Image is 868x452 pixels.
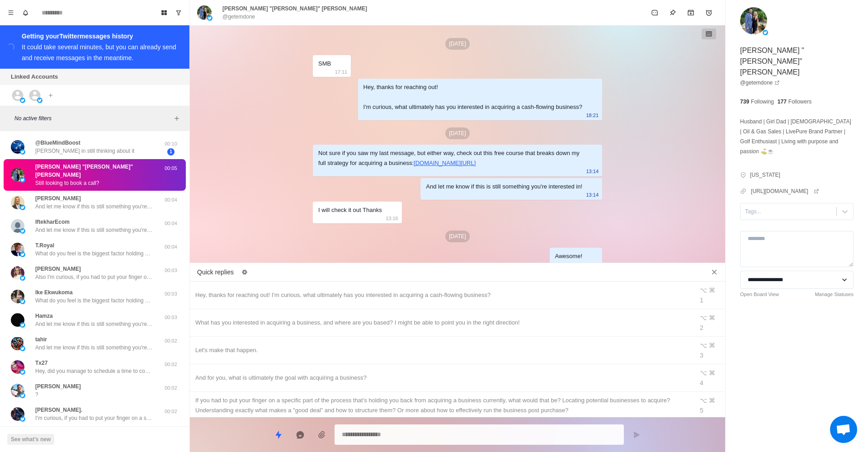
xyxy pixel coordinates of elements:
button: Mark as unread [646,4,664,22]
button: Pin [664,4,682,22]
p: [DATE] [445,127,470,139]
p: 00:02 [160,361,182,368]
button: Show unread conversations [171,5,186,20]
p: 739 [740,98,749,106]
img: picture [11,243,24,256]
p: 00:04 [160,243,182,251]
div: It could take several minutes, but you can already send and receive messages in the meantime. [22,43,176,61]
img: picture [197,5,212,20]
button: Reply with AI [291,426,309,444]
p: T.Royal [35,241,54,250]
p: [PERSON_NAME] [35,382,81,391]
p: Quick replies [197,268,234,277]
button: Notifications [18,5,33,20]
img: picture [20,346,25,351]
img: picture [11,196,24,209]
img: picture [20,149,25,155]
div: And let me know if this is still something you're interested in! [426,182,582,192]
p: [PERSON_NAME] [35,194,81,202]
p: I'm curious, if you had to put your finger on a specific part of the process that’s holding you b... [35,414,153,422]
button: Menu [4,5,18,20]
img: picture [763,30,768,35]
p: 177 [778,98,787,106]
p: [PERSON_NAME] "[PERSON_NAME]" [PERSON_NAME] [35,163,160,179]
button: Add account [45,90,56,101]
p: 00:02 [160,337,182,345]
p: Followers [788,98,811,106]
p: @BlueMindBoost [35,139,80,147]
span: 1 [167,148,175,155]
p: Hey, did you manage to schedule a time to connect with us? [35,367,153,375]
img: picture [11,140,24,154]
p: And let me know if this is still something you're interested in! [35,226,153,234]
a: Open chat [830,416,857,443]
a: Open Board View [740,291,779,298]
div: ⌥ ⌘ 2 [700,313,720,333]
p: [PERSON_NAME] in still thinking about it [35,147,134,155]
div: What has you interested in acquiring a business, and where are you based? I might be able to poin... [195,318,688,328]
p: 13:14 [586,190,599,200]
p: [DATE] [445,38,470,50]
p: 00:03 [160,267,182,274]
p: ? [35,391,38,399]
div: Getting your Twitter messages history [22,31,179,42]
p: 13:14 [586,166,599,176]
div: ⌥ ⌘ 4 [700,368,720,388]
img: picture [20,205,25,210]
p: 18:21 [586,110,599,120]
p: [PERSON_NAME] [35,265,81,273]
p: Following [751,98,774,106]
a: @getemdone [740,79,780,87]
p: 00:04 [160,196,182,204]
img: picture [11,219,24,233]
div: SMB [318,59,331,69]
img: picture [37,98,42,103]
p: Husband | Girl Dad | [DEMOGRAPHIC_DATA] | Oil & Gas Sales | LivePure Brand Partner | Golf Enthusi... [740,117,854,156]
img: picture [20,369,25,375]
a: [DOMAIN_NAME][URL] [414,160,476,166]
p: No active filters [14,114,171,122]
div: Hey, thanks for reaching out! I'm curious, what ultimately has you interested in acquiring a cash... [195,290,688,300]
button: Quick replies [269,426,288,444]
button: Edit quick replies [237,265,252,279]
p: [US_STATE] [750,171,780,179]
div: Hey, thanks for reaching out! I'm curious, what ultimately has you interested in acquiring a cash... [363,82,582,112]
p: tahir [35,335,47,344]
img: picture [11,266,24,280]
img: picture [740,7,767,34]
p: [PERSON_NAME] "[PERSON_NAME]" [PERSON_NAME] [222,5,367,13]
p: Ike Ekwukoma [35,288,73,297]
img: picture [20,98,25,103]
p: 13:16 [386,213,398,223]
img: picture [11,313,24,327]
p: Still looking to book a call? [35,179,99,187]
button: Send message [627,426,646,444]
div: I will check it out Thanks [318,205,382,215]
div: Not sure if you saw my last message, but either way, check out this free course that breaks down ... [318,148,582,168]
button: Archive [682,4,700,22]
div: Awesome! [555,251,582,261]
img: picture [20,299,25,304]
p: @getemdone [222,13,255,21]
img: picture [20,393,25,398]
button: Add reminder [700,4,718,22]
p: Hamza [35,312,53,320]
a: [URL][DOMAIN_NAME] [751,187,819,195]
p: [PERSON_NAME]. [35,406,82,414]
p: Tx27 [35,359,47,367]
img: picture [11,407,24,421]
img: picture [20,275,25,281]
p: Linked Accounts [11,72,58,81]
div: And for you, what is ultimately the goal with acquiring a business? [195,373,688,383]
p: And let me know if this is still something you're interested in! [35,344,153,352]
img: picture [20,252,25,257]
button: Board View [157,5,171,20]
img: picture [11,290,24,303]
img: picture [20,416,25,422]
p: 17:11 [335,67,348,77]
button: Add filters [171,113,182,124]
div: If you had to put your finger on a specific part of the process that’s holding you back from acqu... [195,395,688,415]
p: What do you feel is the biggest factor holding you back from acquiring a business at the moment? [35,250,153,258]
p: 00:02 [160,384,182,392]
p: 00:03 [160,314,182,321]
